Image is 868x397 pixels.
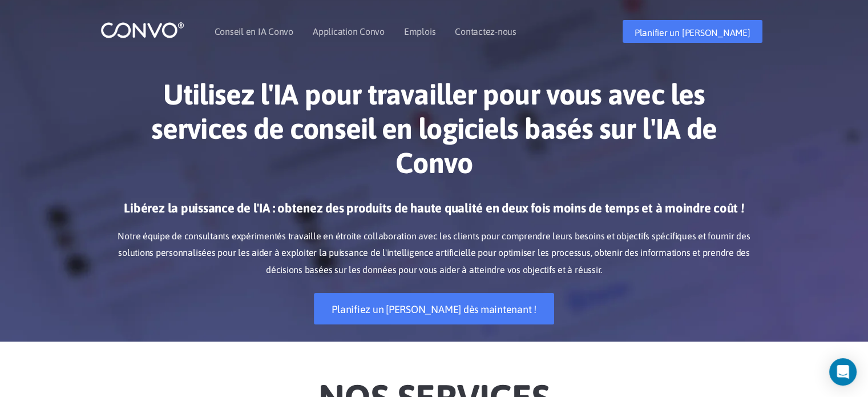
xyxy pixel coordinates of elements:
[455,26,516,37] font: Contactez-nous
[313,27,385,36] a: Application Convo
[623,20,762,43] a: Planifier un [PERSON_NAME]
[100,21,184,39] img: logo_1.png
[635,27,750,38] font: Planifier un [PERSON_NAME]
[151,78,717,179] font: Utilisez l'IA pour travailler pour vous avec les services de conseil en logiciels basés sur l'IA ...
[829,358,857,386] div: Ouvrir Intercom Messenger
[404,27,435,36] a: Emplois
[215,27,293,36] a: Conseil en IA Convo
[215,26,293,37] font: Conseil en IA Convo
[314,293,554,324] a: Planifiez un [PERSON_NAME] dès maintenant !
[118,231,750,275] font: Notre équipe de consultants expérimentés travaille en étroite collaboration avec les clients pour...
[124,200,744,215] font: Libérez la puissance de l'IA : obtenez des produits de haute qualité en deux fois moins de temps ...
[404,26,435,37] font: Emplois
[313,26,385,37] font: Application Convo
[332,303,536,315] font: Planifiez un [PERSON_NAME] dès maintenant !
[455,27,516,36] a: Contactez-nous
